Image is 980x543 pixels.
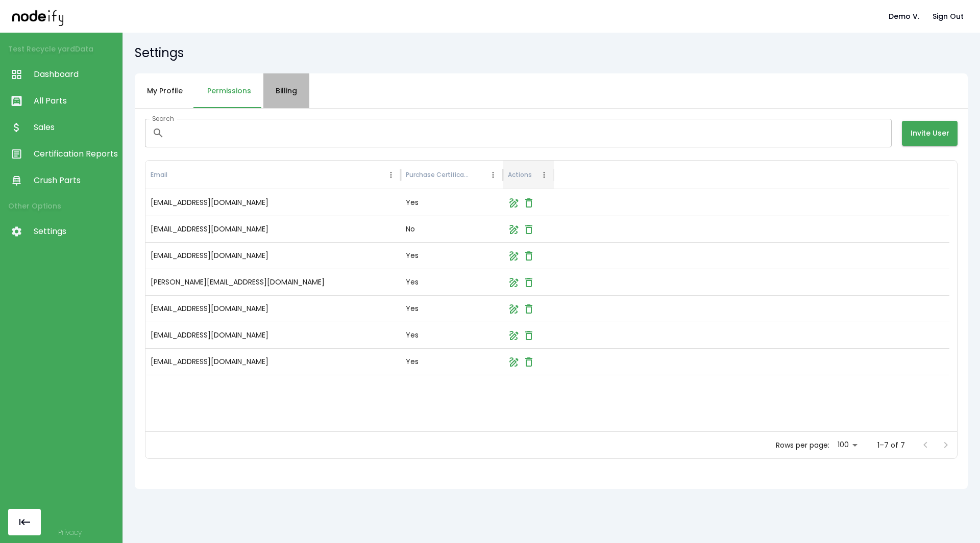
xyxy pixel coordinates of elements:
[885,7,923,26] button: Demo V.
[776,440,829,450] p: Rows per page:
[145,269,401,295] div: v.j.frances1+demo@gmail.com
[877,440,905,450] p: 1–7 of 7
[12,7,63,25] img: nodeify
[34,148,117,160] span: Certification Reports
[151,170,167,179] div: Email
[145,348,401,375] div: brockstroh+test@nodeify.us
[135,73,195,109] button: My Profile
[401,322,503,348] div: Yes
[34,174,117,187] span: Crush Parts
[34,225,117,238] span: Settings
[401,295,503,322] div: Yes
[145,216,401,242] div: malexanderboyd+demo2@gmail.com
[472,168,486,182] button: Sort
[263,73,309,109] button: Billing
[58,527,82,537] a: Privacy
[486,168,500,182] button: Purchase Certifications column menu
[537,168,551,182] button: Actions column menu
[145,242,401,269] div: malexanderboyd+demo1@gmail.com
[928,7,968,26] button: Sign Out
[384,168,398,182] button: Email column menu
[145,189,401,216] div: malexanderboyd+test@gmail.com
[834,437,861,452] div: 100
[34,121,117,134] span: Sales
[401,242,503,269] div: Yes
[401,189,503,216] div: Yes
[135,45,968,61] h5: Settings
[145,295,401,322] div: malexanderboyd+testyard@gmail.com
[195,73,263,109] button: Permissions
[401,348,503,375] div: Yes
[34,68,117,81] span: Dashboard
[401,216,503,242] div: No
[508,170,532,179] div: Actions
[145,322,401,348] div: mbrown+test@nodeify.us
[401,269,503,295] div: Yes
[406,170,471,179] div: Purchase Certifications
[152,114,174,123] label: Search
[168,168,183,182] button: Sort
[902,121,958,146] button: Invite User
[34,95,117,107] span: All Parts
